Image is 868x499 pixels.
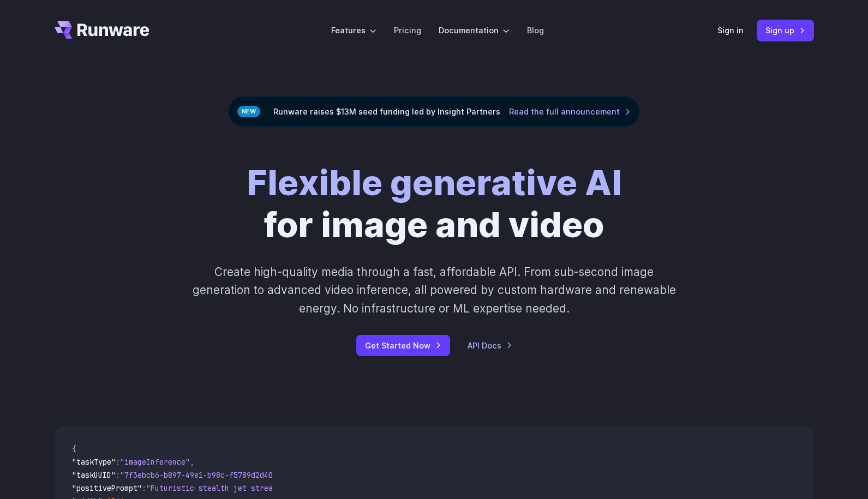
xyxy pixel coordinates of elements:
[527,24,544,37] a: Blog
[191,263,677,317] p: Create high-quality media through a fast, affordable API. From sub-second image generation to adv...
[247,161,622,203] strong: Flexible generative AI
[717,24,744,37] a: Sign in
[228,96,640,127] div: Runware raises $13M seed funding led by Insight Partners
[116,457,120,467] span: :
[142,483,146,493] span: :
[72,457,116,467] span: "taskType"
[55,21,149,39] a: Go to /
[72,444,76,454] span: {
[509,105,631,118] a: Read the full announcement
[394,24,421,37] a: Pricing
[72,470,116,480] span: "taskUUID"
[72,483,142,493] span: "positivePrompt"
[356,335,450,356] a: Get Started Now
[757,20,814,41] a: Sign up
[439,24,510,37] label: Documentation
[120,470,286,480] span: "7f3ebcb6-b897-49e1-b98c-f5789d2d40d7"
[116,470,120,480] span: :
[146,483,543,493] span: "Futuristic stealth jet streaking through a neon-lit cityscape with glowing purple exhaust"
[468,339,512,352] a: API Docs
[120,457,190,467] span: "imageInference"
[190,457,194,467] span: ,
[247,162,622,245] h1: for image and video
[331,24,376,37] label: Features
